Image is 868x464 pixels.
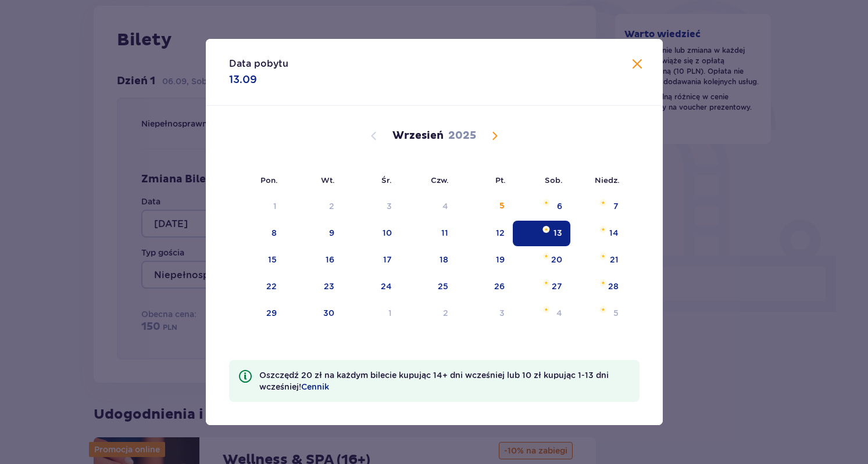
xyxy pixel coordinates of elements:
div: 1 [273,200,277,212]
td: Not available. wtorek, 2 września 2025 [285,194,342,220]
p: Wrzesień [392,129,444,143]
div: 5 [499,200,505,212]
small: Pon. [260,175,278,185]
div: 11 [441,227,448,239]
td: niedziela, 28 września 2025 [570,274,627,300]
div: 4 [442,200,448,212]
div: 30 [323,307,334,319]
div: 27 [552,280,562,292]
small: Sob. [545,175,563,185]
td: czwartek, 2 października 2025 [400,301,456,326]
p: Oszczędź 20 zł na każdym bilecie kupując 14+ dni wcześniej lub 10 zł kupując 1-13 dni wcześniej! [259,369,630,393]
td: czwartek, 11 września 2025 [400,221,456,246]
td: piątek, 12 września 2025 [456,221,513,246]
td: Not available. środa, 3 września 2025 [342,194,400,220]
div: 13 [553,227,562,239]
div: 3 [387,200,392,212]
td: środa, 1 października 2025 [342,301,400,326]
td: piątek, 26 września 2025 [456,274,513,300]
td: środa, 17 września 2025 [342,247,400,273]
small: Śr. [381,175,392,185]
td: wtorek, 9 września 2025 [285,221,342,246]
td: wtorek, 23 września 2025 [285,274,342,300]
td: sobota, 20 września 2025 [513,247,570,273]
div: 9 [329,227,334,239]
td: czwartek, 25 września 2025 [400,274,456,300]
div: 18 [440,254,448,265]
div: 3 [499,307,505,319]
td: piątek, 3 października 2025 [456,301,513,326]
div: Calendar [206,106,663,346]
td: środa, 24 września 2025 [342,274,400,300]
td: poniedziałek, 22 września 2025 [229,274,285,300]
div: 4 [556,307,562,319]
td: piątek, 5 września 2025 [456,194,513,220]
td: czwartek, 18 września 2025 [400,247,456,273]
td: Not available. poniedziałek, 1 września 2025 [229,194,285,220]
div: 16 [326,254,334,265]
div: 15 [268,254,277,265]
td: niedziela, 21 września 2025 [570,247,627,273]
td: sobota, 27 września 2025 [513,274,570,300]
div: 24 [381,280,392,292]
td: poniedziałek, 8 września 2025 [229,221,285,246]
div: 12 [496,227,505,239]
small: Niedz. [595,175,620,185]
div: 26 [494,280,505,292]
div: 17 [383,254,392,265]
p: 13.09 [229,73,257,87]
div: 20 [551,254,562,265]
a: Cennik [301,381,329,393]
td: środa, 10 września 2025 [342,221,400,246]
td: poniedziałek, 29 września 2025 [229,301,285,326]
div: 6 [557,200,562,212]
div: 8 [272,227,277,239]
div: 23 [324,280,334,292]
td: Selected. sobota, 13 września 2025 [513,221,570,246]
td: niedziela, 14 września 2025 [570,221,627,246]
div: 22 [266,280,277,292]
small: Czw. [431,175,449,185]
td: poniedziałek, 15 września 2025 [229,247,285,273]
div: 10 [383,227,392,239]
td: niedziela, 7 września 2025 [570,194,627,220]
td: piątek, 19 września 2025 [456,247,513,273]
div: 1 [388,307,392,319]
td: niedziela, 5 października 2025 [570,301,627,326]
div: 25 [438,280,448,292]
div: 2 [443,307,448,319]
td: wtorek, 16 września 2025 [285,247,342,273]
small: Pt. [495,175,506,185]
td: Not available. czwartek, 4 września 2025 [400,194,456,220]
td: sobota, 4 października 2025 [513,301,570,326]
div: 19 [496,254,505,265]
small: Wt. [321,175,335,185]
td: sobota, 6 września 2025 [513,194,570,220]
td: wtorek, 30 września 2025 [285,301,342,326]
div: 2 [329,200,334,212]
p: Data pobytu [229,57,288,70]
div: 29 [266,307,277,319]
p: 2025 [448,129,476,143]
